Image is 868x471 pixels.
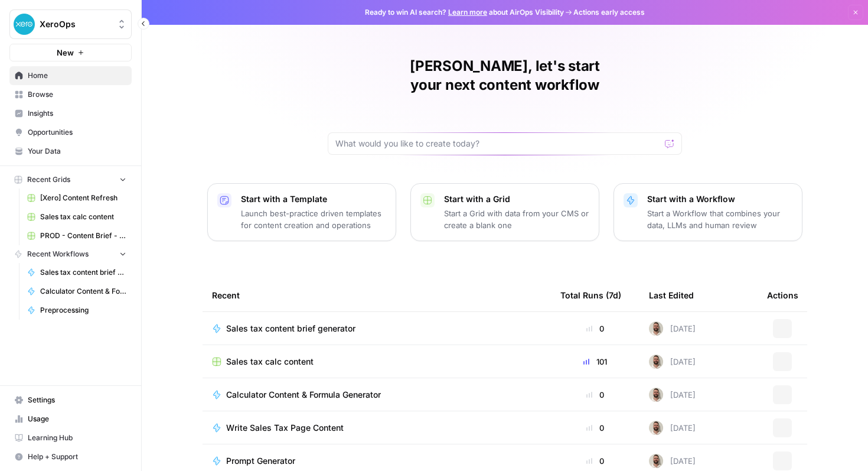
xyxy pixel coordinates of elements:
a: Insights [9,104,132,123]
img: XeroOps Logo [14,14,35,35]
button: Recent Workflows [9,245,132,263]
span: Calculator Content & Formula Generator [226,389,381,401]
a: Learning Hub [9,428,132,447]
span: Calculator Content & Formula Generator [40,286,126,297]
p: Start a Workflow that combines your data, LLMs and human review [647,207,792,231]
div: Total Runs (7d) [560,279,621,311]
span: Actions early access [573,7,645,18]
span: Help + Support [28,451,126,462]
p: Start with a Template [241,193,386,205]
button: Start with a GridStart a Grid with data from your CMS or create a blank one [410,183,599,241]
a: Your Data [9,142,132,161]
a: Sales tax calc content [212,356,541,368]
span: New [57,47,74,59]
div: [DATE] [649,454,696,468]
span: PROD - Content Brief - CoreAcquisition 🤖 [40,230,126,241]
div: 101 [560,356,630,368]
img: zb84x8s0occuvl3br2ttumd0rm88 [649,454,663,468]
img: zb84x8s0occuvl3br2ttumd0rm88 [649,355,663,369]
span: Insights [28,108,126,119]
a: Learn more [448,8,487,17]
span: Usage [28,414,126,424]
div: Recent [212,279,541,311]
span: Learning Hub [28,433,126,443]
img: zb84x8s0occuvl3br2ttumd0rm88 [649,321,663,336]
p: Start a Grid with data from your CMS or create a blank one [444,207,589,231]
div: 0 [560,389,630,401]
span: Write Sales Tax Page Content [226,422,344,434]
h1: [PERSON_NAME], let's start your next content workflow [328,57,682,95]
a: Calculator Content & Formula Generator [22,282,132,301]
a: Preprocessing [22,301,132,320]
div: Last Edited [649,279,694,311]
button: Recent Grids [9,171,132,189]
span: Sales tax calc content [40,212,126,222]
a: Prompt Generator [212,455,541,467]
button: Workspace: XeroOps [9,9,132,39]
span: Settings [28,395,126,405]
button: Help + Support [9,447,132,466]
a: Settings [9,391,132,410]
span: Preprocessing [40,305,126,316]
div: Actions [767,279,798,311]
a: Usage [9,410,132,428]
a: [Xero] Content Refresh [22,189,132,207]
button: Start with a WorkflowStart a Workflow that combines your data, LLMs and human review [614,183,802,241]
div: [DATE] [649,355,696,369]
span: Sales tax calc content [226,356,314,368]
span: [Xero] Content Refresh [40,193,126,203]
a: Calculator Content & Formula Generator [212,389,541,401]
button: Start with a TemplateLaunch best-practice driven templates for content creation and operations [207,183,396,241]
a: Opportunities [9,123,132,142]
a: PROD - Content Brief - CoreAcquisition 🤖 [22,226,132,245]
input: What would you like to create today? [335,138,660,150]
span: Browse [28,89,126,100]
span: Home [28,70,126,81]
img: zb84x8s0occuvl3br2ttumd0rm88 [649,421,663,435]
div: [DATE] [649,388,696,402]
span: Prompt Generator [226,455,295,467]
a: Write Sales Tax Page Content [212,422,541,434]
div: 0 [560,455,630,467]
a: Sales tax content brief generator [212,323,541,334]
div: [DATE] [649,321,696,336]
span: Recent Grids [27,174,70,185]
span: Sales tax content brief generator [226,323,355,334]
div: 0 [560,422,630,434]
a: Browse [9,85,132,104]
p: Start with a Workflow [647,193,792,205]
p: Start with a Grid [444,193,589,205]
div: [DATE] [649,421,696,435]
span: Recent Workflows [27,249,89,259]
button: New [9,44,132,61]
div: 0 [560,323,630,334]
span: Your Data [28,146,126,157]
a: Home [9,66,132,85]
a: Sales tax calc content [22,207,132,226]
span: Opportunities [28,127,126,138]
span: XeroOps [40,18,111,30]
img: zb84x8s0occuvl3br2ttumd0rm88 [649,388,663,402]
a: Sales tax content brief generator [22,263,132,282]
span: Ready to win AI search? about AirOps Visibility [365,7,564,18]
span: Sales tax content brief generator [40,267,126,278]
p: Launch best-practice driven templates for content creation and operations [241,207,386,231]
